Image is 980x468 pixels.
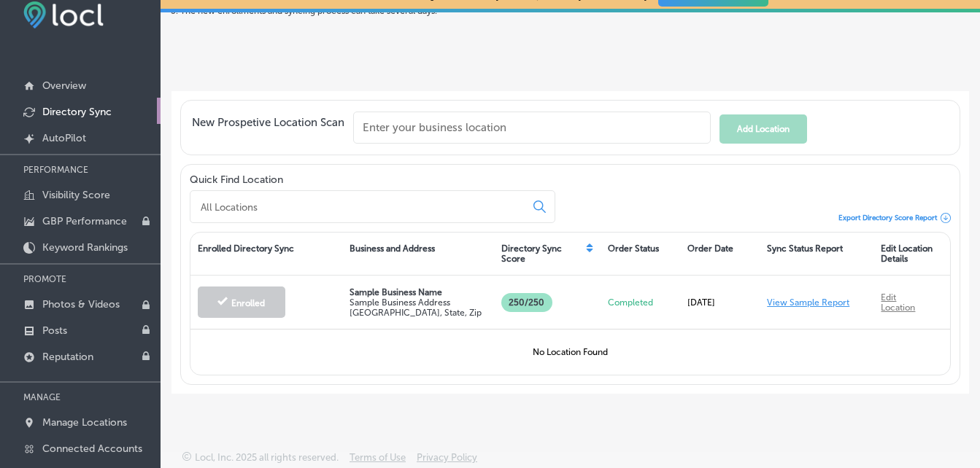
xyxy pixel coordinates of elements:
[42,106,112,118] p: Directory Sync
[42,132,86,144] p: AutoPilot
[42,324,67,337] p: Posts
[760,233,874,275] div: Sync Status Report
[501,293,552,312] p: 250/250
[42,79,86,92] p: Overview
[350,287,487,297] p: Sample Business Name
[199,200,522,214] input: All Locations
[608,297,674,308] p: Completed
[838,214,937,222] span: Export Directory Score Report
[350,308,487,318] p: [GEOGRAPHIC_DATA], State, Zip
[190,233,342,275] div: Enrolled Directory Sync
[42,351,93,363] p: Reputation
[342,233,494,275] div: Business and Address
[42,442,142,455] p: Connected Accounts
[874,233,950,275] div: Edit Location Details
[195,452,339,463] p: Locl, Inc. 2025 all rights reserved.
[190,329,950,375] div: No Location Found
[601,233,680,275] div: Order Status
[23,1,104,28] img: fda3e92497d09a02dc62c9cd864e3231.png
[192,116,344,144] span: New Prospetive Location Scan
[350,297,487,308] p: Sample Business Address
[42,241,128,254] p: Keyword Rankings
[190,173,283,186] label: Quick Find Location
[494,233,601,275] div: Directory Sync Score
[42,298,120,311] p: Photos & Videos
[353,112,711,144] input: Enter your business location
[719,114,807,144] button: Add Location
[42,215,127,227] p: GBP Performance
[680,286,760,319] div: [DATE]
[767,297,849,308] a: View Sample Report
[198,286,285,318] button: Enrolled
[680,233,760,275] div: Order Date
[42,416,127,429] p: Manage Locations
[881,292,915,313] a: Edit Location
[42,189,110,201] p: Visibility Score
